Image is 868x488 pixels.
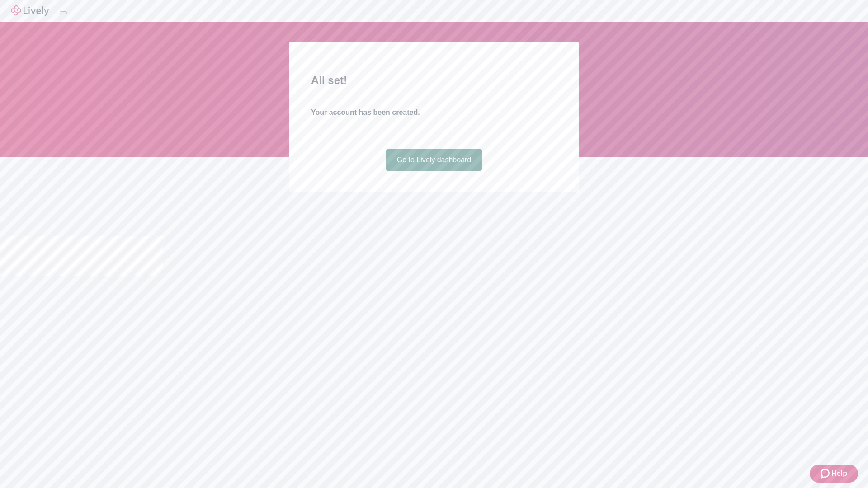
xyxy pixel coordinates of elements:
[386,149,482,171] a: Go to Lively dashboard
[810,465,858,483] button: Zendesk support iconHelp
[311,72,557,89] h2: All set!
[821,468,831,479] svg: Zendesk support icon
[831,468,847,479] span: Help
[11,5,49,16] img: Lively
[60,11,67,14] button: Log out
[311,107,557,118] h4: Your account has been created.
